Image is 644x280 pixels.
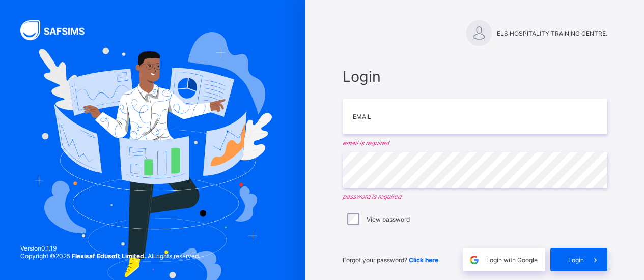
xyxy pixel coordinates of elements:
[497,29,607,37] span: ELS HOSPITALITY TRAINING CENTRE.
[343,68,607,85] span: Login
[20,244,200,252] span: Version 0.1.19
[20,252,200,260] span: Copyright © 2025 All rights reserved.
[343,256,438,264] span: Forgot your password?
[468,254,480,266] img: google.396cfc9801f0270233282035f929180a.svg
[409,256,438,264] a: Click here
[343,139,607,147] em: email is required
[367,215,410,223] label: View password
[343,193,607,200] em: password is required
[20,20,97,40] img: SAFSIMS Logo
[486,256,538,264] span: Login with Google
[568,256,584,264] span: Login
[72,252,146,260] strong: Flexisaf Edusoft Limited.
